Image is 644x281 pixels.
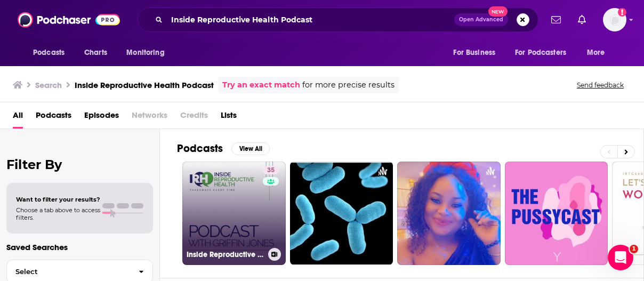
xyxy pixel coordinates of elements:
[630,245,638,253] span: 1
[222,79,300,91] a: Try an exact match
[177,142,270,155] a: PodcastsView All
[547,11,565,29] a: Show notifications dropdown
[182,162,286,265] a: 35Inside Reproductive Health Podcast
[446,43,509,63] button: open menu
[77,43,114,63] a: Charts
[603,8,626,31] img: User Profile
[126,45,164,60] span: Monitoring
[167,11,454,28] input: Search podcasts, credits, & more...
[33,45,65,60] span: Podcasts
[13,107,23,129] a: All
[508,43,582,63] button: open menu
[119,43,178,63] button: open menu
[187,250,264,259] h3: Inside Reproductive Health Podcast
[75,80,214,90] h3: Inside Reproductive Health Podcast
[18,10,120,30] img: Podchaser - Follow, Share and Rate Podcasts
[180,107,208,129] span: Credits
[138,7,538,32] div: Search podcasts, credits, & more...
[574,11,590,29] a: Show notifications dropdown
[16,206,100,221] span: Choose a tab above to access filters.
[84,45,107,60] span: Charts
[515,45,566,60] span: For Podcasters
[26,43,78,63] button: open menu
[231,142,270,155] button: View All
[35,80,62,90] h3: Search
[6,157,153,172] h2: Filter By
[6,242,153,252] p: Saved Searches
[603,8,626,31] button: Show profile menu
[618,8,626,17] svg: Add a profile image
[488,6,508,17] span: New
[16,196,100,203] span: Want to filter your results?
[603,8,626,31] span: Logged in as KTMSseat4
[177,142,223,155] h2: Podcasts
[302,79,395,91] span: for more precise results
[587,45,605,60] span: More
[579,43,618,63] button: open menu
[459,17,503,22] span: Open Advanced
[574,81,627,90] button: Send feedback
[84,107,119,129] a: Episodes
[36,107,71,129] a: Podcasts
[454,13,508,26] button: Open AdvancedNew
[453,45,495,60] span: For Business
[263,166,279,174] a: 35
[608,245,633,270] iframe: Intercom live chat
[221,107,237,129] a: Lists
[267,165,275,176] span: 35
[7,268,130,275] span: Select
[132,107,167,129] span: Networks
